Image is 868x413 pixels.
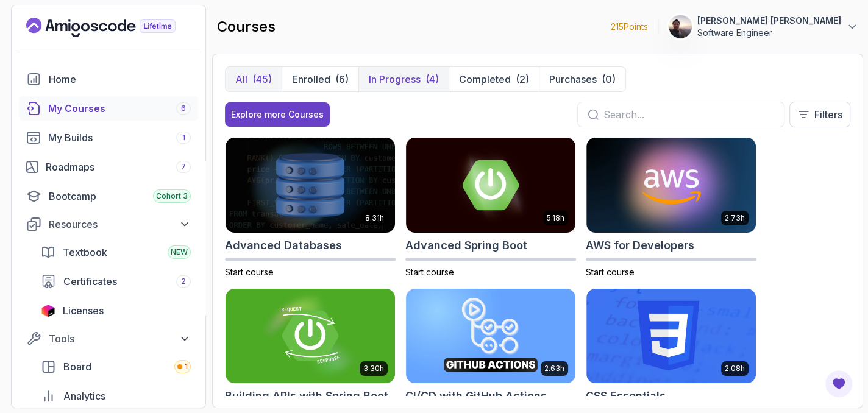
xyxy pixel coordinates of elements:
span: 7 [181,162,186,172]
button: Enrolled(6) [282,67,358,91]
span: Start course [405,267,454,277]
div: Home [49,72,191,86]
p: 2.73h [725,213,745,223]
h2: AWS for Developers [586,237,694,254]
input: Search... [603,107,774,122]
img: CI/CD with GitHub Actions card [406,289,575,384]
img: Building APIs with Spring Boot card [226,289,395,384]
a: home [19,67,198,91]
div: Tools [49,331,191,346]
img: Advanced Spring Boot card [406,138,575,233]
div: My Courses [48,101,191,116]
p: Filters [814,107,842,122]
a: analytics [34,384,198,408]
p: 2.08h [725,364,745,373]
button: Resources [19,213,198,235]
div: (2) [516,72,529,86]
span: Cohort 3 [156,191,188,201]
span: 2 [181,277,186,286]
div: (45) [252,72,272,86]
h2: Advanced Spring Boot [405,237,527,254]
span: Analytics [63,389,105,403]
button: Purchases(0) [539,67,625,91]
button: Open Feedback Button [824,369,853,398]
p: [PERSON_NAME] [PERSON_NAME] [697,15,841,27]
div: (6) [335,72,349,86]
span: Start course [586,267,635,277]
span: Start course [225,267,274,277]
span: NEW [171,247,188,257]
div: Explore more Courses [231,108,324,121]
button: In Progress(4) [358,67,449,91]
p: 8.31h [365,213,384,223]
img: user profile image [669,15,692,38]
h2: courses [217,17,276,37]
button: All(45) [226,67,282,91]
img: Advanced Databases card [226,138,395,233]
button: Filters [789,102,850,127]
button: Explore more Courses [225,102,330,127]
p: 3.30h [363,364,384,373]
span: 1 [182,133,185,143]
p: 215 Points [611,21,648,33]
p: Enrolled [292,72,330,86]
img: jetbrains icon [41,305,55,317]
h2: Building APIs with Spring Boot [225,387,388,404]
span: 1 [185,362,188,372]
span: 6 [181,104,186,113]
p: In Progress [369,72,421,86]
p: 2.63h [544,364,564,373]
span: Licenses [63,303,104,318]
a: builds [19,125,198,150]
a: courses [19,96,198,121]
a: roadmaps [19,155,198,179]
p: 5.18h [547,213,564,223]
button: user profile image[PERSON_NAME] [PERSON_NAME]Software Engineer [668,15,858,39]
button: Completed(2) [449,67,539,91]
button: Tools [19,328,198,350]
img: AWS for Developers card [586,138,756,233]
h2: CSS Essentials [586,387,666,404]
span: Board [63,359,91,374]
div: Bootcamp [49,189,191,203]
a: licenses [34,298,198,323]
h2: Advanced Databases [225,237,342,254]
p: Completed [459,72,511,86]
span: Textbook [63,245,107,259]
img: CSS Essentials card [586,289,756,384]
div: (0) [602,72,616,86]
div: Roadmaps [46,160,191,174]
a: certificates [34,269,198,294]
p: All [235,72,247,86]
div: (4) [425,72,439,86]
a: Landing page [26,18,204,37]
span: Certificates [63,274,117,289]
div: My Builds [48,130,191,145]
p: Software Engineer [697,27,841,39]
div: Resources [49,217,191,231]
a: textbook [34,240,198,264]
a: bootcamp [19,184,198,208]
a: board [34,355,198,379]
h2: CI/CD with GitHub Actions [405,387,547,404]
p: Purchases [549,72,597,86]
